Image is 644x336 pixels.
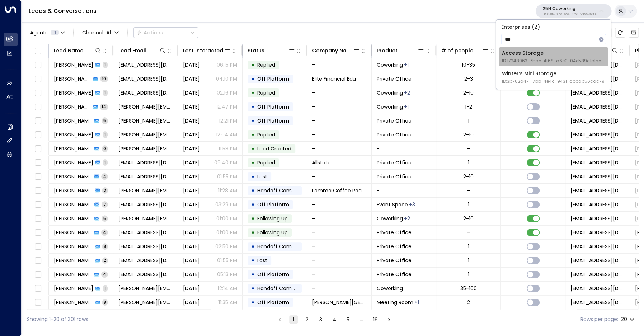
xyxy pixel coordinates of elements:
[118,187,173,194] span: lance@lemmacoffeeroasters.com
[257,229,288,236] span: Following Up
[33,75,42,83] span: Toggle select row
[463,131,474,138] div: 2-10
[133,27,198,38] div: Button group with a nested menu
[257,285,308,292] span: Handoff Completed
[499,23,608,31] p: Enterprises ( 2 )
[377,75,412,82] span: Private Office
[218,187,237,194] p: 11:28 AM
[54,131,93,138] span: Aubrey Baumann
[215,201,237,208] p: 03:29 PM
[183,173,200,180] span: Sep 09, 2025
[621,314,636,325] div: 20
[54,173,92,180] span: Caleb Price
[54,229,92,236] span: Elisabeth Gavin
[183,89,200,96] span: Yesterday
[468,271,469,278] div: 1
[307,58,372,72] td: -
[615,28,625,38] span: Refresh
[33,47,42,56] span: Toggle select all
[251,268,255,280] div: •
[30,30,48,35] span: Agents
[257,103,289,110] span: Off Platform
[536,4,611,18] button: 25N Coworking3b9800f4-81ca-4ec0-8758-72fbe4763f36
[570,159,625,166] span: noreply@notifications.hubspot.com
[102,215,108,221] span: 5
[330,315,339,324] button: Go to page 4
[570,173,625,180] span: noreply@notifications.hubspot.com
[462,61,475,68] div: 10-35
[118,173,173,180] span: calebsprice23@gmail.com
[183,299,200,306] span: Sep 02, 2025
[217,257,237,264] p: 01:55 PM
[54,201,92,208] span: Andrew Bredfield
[218,145,237,152] p: 11:58 PM
[103,159,108,165] span: 1
[100,104,108,110] span: 14
[251,282,255,294] div: •
[251,73,255,85] div: •
[414,299,419,306] div: Private Office
[54,75,91,82] span: Ed Cross
[54,89,93,96] span: Katie Cullen
[377,46,398,55] div: Product
[219,117,237,124] p: 12:21 PM
[372,142,436,155] td: -
[79,28,122,38] span: Channel:
[409,201,415,208] div: Meeting Room,Meeting Room / Event Space,Private Office
[54,46,83,55] div: Lead Name
[102,145,108,152] span: 0
[460,285,477,292] div: 35-100
[570,201,625,208] span: noreply@notifications.hubspot.com
[33,298,42,307] span: Toggle select row
[307,142,372,155] td: -
[312,187,366,194] span: Lemma Coffee Roasters
[307,268,372,281] td: -
[27,28,67,38] button: Agents1
[570,89,625,96] span: noreply@notifications.hubspot.com
[629,28,639,38] button: Archived Leads
[183,159,200,166] span: Sep 09, 2025
[570,215,625,222] span: noreply@notifications.hubspot.com
[257,131,275,138] span: Replied
[54,271,92,278] span: Nashon Dupuy
[118,131,173,138] span: a.baumann@durableofficeproducts.com
[312,46,353,55] div: Company Name
[103,285,108,291] span: 1
[183,257,200,264] span: Sep 04, 2025
[101,271,108,277] span: 4
[467,187,470,194] div: -
[33,102,42,111] span: Toggle select row
[543,6,597,11] p: 25N Coworking
[183,229,200,236] span: Sep 08, 2025
[465,103,472,110] div: 1-2
[79,28,122,38] button: Channel:All
[251,143,255,155] div: •
[468,243,469,250] div: 1
[118,285,173,292] span: brian.morris@ematrixdb.com
[377,201,408,208] span: Event Space
[183,46,231,55] div: Last Interacted
[183,103,200,110] span: Yesterday
[33,284,42,293] span: Toggle select row
[101,173,108,179] span: 4
[377,117,412,124] span: Private Office
[307,254,372,267] td: -
[183,117,200,124] span: Yesterday
[217,173,237,180] p: 01:55 PM
[216,75,237,82] p: 04:10 PM
[183,75,200,82] span: Yesterday
[118,46,146,55] div: Lead Email
[257,117,289,124] span: Off Platform
[251,226,255,239] div: •
[33,130,42,139] span: Toggle select row
[133,27,198,38] button: Actions
[251,296,255,308] div: •
[312,299,366,306] span: Wade Wellness Center
[570,299,625,306] span: noreply@notifications.hubspot.com
[183,46,223,55] div: Last Interacted
[307,114,372,128] td: -
[54,46,102,55] div: Lead Name
[377,285,403,292] span: Coworking
[33,88,42,97] span: Toggle select row
[33,144,42,153] span: Toggle select row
